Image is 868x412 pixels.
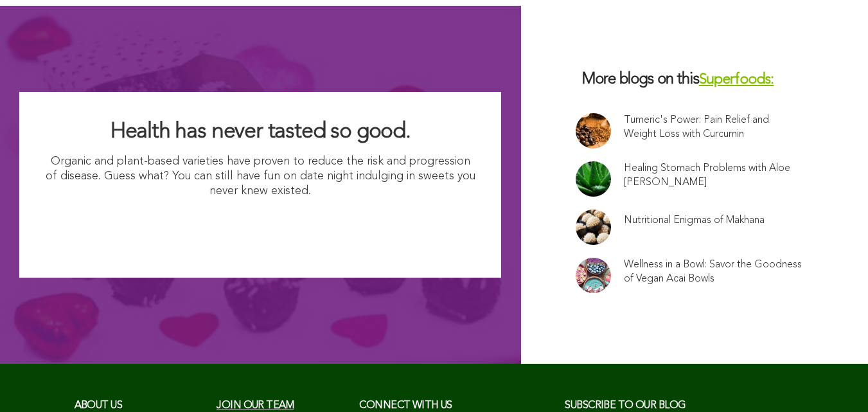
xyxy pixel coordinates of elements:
[217,400,294,411] a: Join our team
[134,206,387,252] img: I Want Organic Shopping For Less
[624,113,802,141] a: Tumeric's Power: Pain Relief and Weight Loss with Curcumin
[699,73,774,87] a: Superfoods:
[624,161,802,190] a: Healing Stomach Problems with Aloe [PERSON_NAME]
[624,213,765,228] a: Nutritional Enigmas of Makhana
[45,118,475,146] h2: Health has never tasted so good.
[75,400,123,411] span: About us
[359,400,452,411] span: CONNECT with us
[45,154,475,199] p: Organic and plant-based varieties have proven to reduce the risk and progression of disease. Gues...
[804,350,868,412] iframe: Chat Widget
[624,258,802,286] a: Wellness in a Bowl: Savor the Goodness of Vegan Acai Bowls
[576,70,813,90] h3: More blogs on this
